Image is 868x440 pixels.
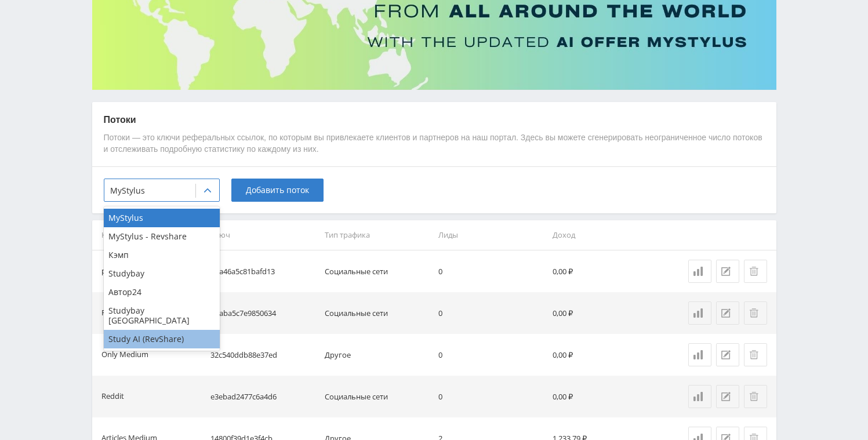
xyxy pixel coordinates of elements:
[744,385,767,408] button: Удалить
[206,292,320,334] td: b9aba5c7e9850634
[101,348,148,362] div: Only Medium
[320,250,434,292] td: Социальные сети
[104,209,220,227] div: MyStylus
[744,260,767,283] button: Удалить
[206,334,320,376] td: 32c540ddb88e37ed
[548,292,662,334] td: 0,00 ₽
[716,260,739,283] button: Редактировать
[104,283,220,301] div: Автор24
[104,330,220,348] div: Study AI (RevShare)
[434,376,548,417] td: 0
[206,376,320,417] td: e3ebad2477c6a4d6
[548,250,662,292] td: 0,00 ₽
[548,220,662,250] th: Доход
[716,385,739,408] button: Редактировать
[101,307,141,320] div: Pinmedium
[688,260,711,283] a: Статистика
[104,264,220,283] div: Studybay
[320,220,434,250] th: Тип трафика
[320,292,434,334] td: Социальные сети
[104,114,765,126] p: Потоки
[206,250,320,292] td: 1da46a5c81bafd13
[104,227,220,246] div: MyStylus - Revshare
[434,250,548,292] td: 0
[548,376,662,417] td: 0,00 ₽
[231,179,324,202] button: Добавить поток
[320,334,434,376] td: Другое
[320,376,434,417] td: Социальные сети
[104,301,220,329] div: Studybay [GEOGRAPHIC_DATA]
[206,220,320,250] th: Ключ
[434,292,548,334] td: 0
[434,334,548,376] td: 0
[548,334,662,376] td: 0,00 ₽
[744,301,767,325] button: Удалить
[92,220,206,250] th: Название
[688,343,711,366] a: Статистика
[101,265,115,278] div: pint
[716,343,739,366] button: Редактировать
[688,301,711,325] a: Статистика
[744,343,767,366] button: Удалить
[688,385,711,408] a: Статистика
[246,186,309,195] span: Добавить поток
[101,390,124,403] div: Reddit
[104,132,765,155] p: Потоки — это ключи реферальных ссылок, по которым вы привлекаете клиентов и партнеров на наш порт...
[716,301,739,325] button: Редактировать
[104,246,220,264] div: Кэмп
[434,220,548,250] th: Лиды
